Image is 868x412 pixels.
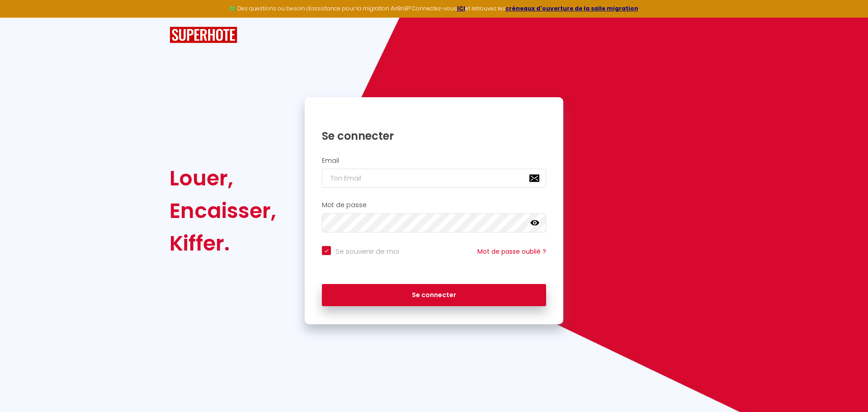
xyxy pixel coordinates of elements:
h2: Email [322,157,546,165]
div: Louer, [170,162,276,194]
div: Kiffer. [170,227,276,260]
a: Mot de passe oublié ? [477,247,546,256]
a: ICI [457,5,465,12]
div: Encaisser, [170,194,276,227]
a: créneaux d'ouverture de la salle migration [505,5,638,12]
h1: Se connecter [322,129,546,143]
h2: Mot de passe [322,201,546,209]
button: Se connecter [322,284,546,307]
input: Ton Email [322,169,546,188]
img: SuperHote logo [170,27,237,43]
